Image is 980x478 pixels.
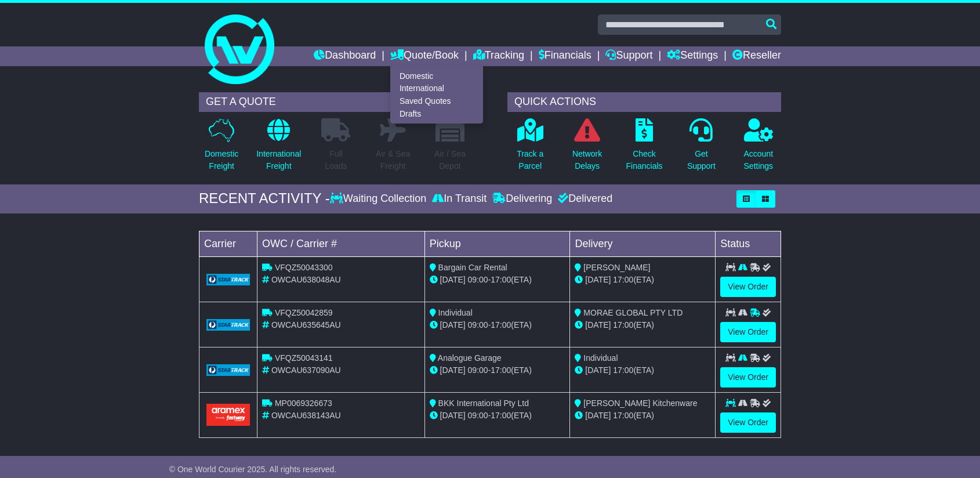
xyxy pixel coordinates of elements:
span: OWCAU635645AU [271,320,341,329]
div: - (ETA) [430,364,565,376]
span: Analogue Garage [438,353,502,363]
div: Waiting Collection [330,193,429,205]
span: MORAE GLOBAL PTY LTD [583,308,683,317]
span: [PERSON_NAME] Kitchenware [583,399,697,408]
span: OWCAU637090AU [271,365,341,375]
img: GetCarrierServiceLogo [206,319,250,331]
a: AccountSettings [743,118,774,179]
div: (ETA) [575,410,710,422]
span: Individual [438,308,473,317]
a: GetSupport [687,118,716,179]
a: InternationalFreight [256,118,302,179]
a: View Order [720,367,776,388]
div: RECENT ACTIVITY - [199,190,330,207]
span: 17:00 [491,320,511,329]
span: 09:00 [468,411,488,420]
p: Air / Sea Depot [434,148,466,172]
div: (ETA) [575,319,710,331]
span: [DATE] [585,411,611,420]
div: GET A QUOTE [199,92,473,112]
p: Full Loads [321,148,350,172]
div: Delivering [489,193,555,205]
span: MP0069326673 [275,399,332,408]
span: [PERSON_NAME] [583,263,650,272]
a: Domestic [391,70,482,82]
span: 17:00 [613,365,633,375]
td: Delivery [570,231,716,256]
span: 17:00 [491,275,511,284]
img: GetCarrierServiceLogo [206,364,250,376]
a: Quote/Book [390,46,459,66]
p: Air & Sea Freight [376,148,410,172]
span: 09:00 [468,275,488,284]
a: View Order [720,412,776,433]
div: In Transit [429,193,489,205]
span: VFQZ50043300 [275,263,333,272]
p: Domestic Freight [205,148,238,172]
p: International Freight [256,148,301,172]
a: DomesticFreight [204,118,239,179]
a: Drafts [391,107,482,120]
span: Individual [583,353,618,363]
div: - (ETA) [430,274,565,286]
span: 17:00 [613,320,633,329]
span: OWCAU638048AU [271,275,341,284]
span: 17:00 [613,275,633,284]
td: OWC / Carrier # [257,231,425,256]
a: Support [605,46,652,66]
div: QUICK ACTIONS [507,92,781,112]
a: Tracking [473,46,524,66]
span: [DATE] [440,365,466,375]
span: [DATE] [585,320,611,329]
span: 09:00 [468,320,488,329]
a: NetworkDelays [572,118,602,179]
div: (ETA) [575,364,710,376]
span: BKK International Pty Ltd [438,399,529,408]
span: [DATE] [440,320,466,329]
img: Aramex.png [206,404,250,425]
a: International [391,82,482,95]
div: - (ETA) [430,410,565,422]
a: CheckFinancials [626,118,663,179]
td: Carrier [199,231,257,256]
span: Bargain Car Rental [438,263,507,272]
div: (ETA) [575,274,710,286]
span: 09:00 [468,365,488,375]
td: Pickup [424,231,570,256]
p: Account Settings [744,148,774,172]
p: Network Delays [572,148,602,172]
a: Settings [667,46,718,66]
a: Dashboard [314,46,376,66]
span: [DATE] [440,411,466,420]
span: 17:00 [491,365,511,375]
span: [DATE] [585,365,611,375]
span: [DATE] [440,275,466,284]
img: GetCarrierServiceLogo [206,274,250,285]
a: Track aParcel [516,118,544,179]
span: VFQZ50042859 [275,308,333,317]
p: Get Support [687,148,716,172]
p: Check Financials [626,148,663,172]
p: Track a Parcel [517,148,543,172]
a: Financials [539,46,591,66]
div: Delivered [555,193,612,205]
td: Status [716,231,781,256]
div: - (ETA) [430,319,565,331]
span: [DATE] [585,275,611,284]
span: 17:00 [491,411,511,420]
span: 17:00 [613,411,633,420]
span: VFQZ50043141 [275,353,333,363]
div: Quote/Book [390,66,483,124]
a: View Order [720,322,776,342]
a: View Order [720,277,776,297]
a: Reseller [732,46,781,66]
span: OWCAU638143AU [271,411,341,420]
a: Saved Quotes [391,95,482,108]
span: © One World Courier 2025. All rights reserved. [169,465,337,474]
